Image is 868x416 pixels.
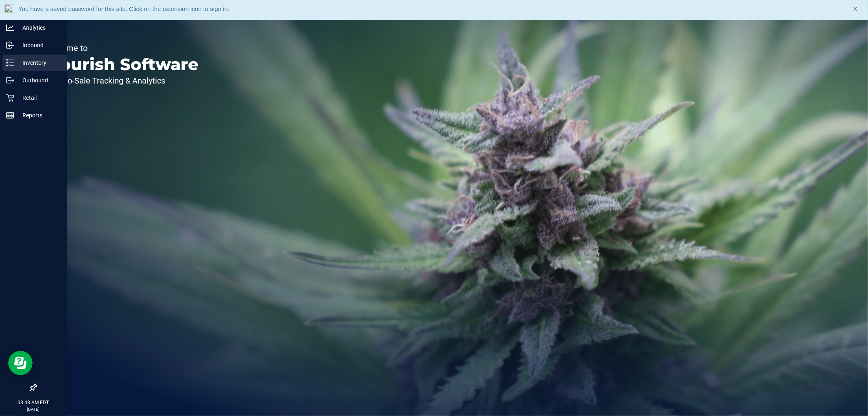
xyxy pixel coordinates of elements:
[18,5,230,12] span: You have a saved password for this site. Click on the extension icon to sign in.
[8,351,33,375] iframe: Resource center
[6,94,14,102] inline-svg: Retail
[14,93,63,103] p: Retail
[6,76,14,84] inline-svg: Outbound
[4,406,63,412] p: [DATE]
[6,41,14,49] inline-svg: Inbound
[6,59,14,67] inline-svg: Inventory
[14,75,63,85] p: Outbound
[44,56,199,73] p: Flourish Software
[44,44,199,52] p: Welcome to
[44,77,199,85] p: Seed-to-Sale Tracking & Analytics
[853,4,857,14] span: X
[14,110,63,120] p: Reports
[14,58,63,68] p: Inventory
[4,399,63,406] p: 08:48 AM EDT
[14,23,63,33] p: Analytics
[14,40,63,50] p: Inbound
[6,24,14,32] inline-svg: Analytics
[6,111,14,119] inline-svg: Reports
